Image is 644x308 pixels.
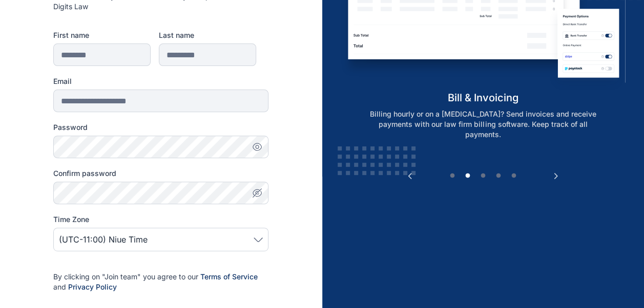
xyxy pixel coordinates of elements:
[59,233,148,246] span: (UTC-11:00) Niue Time
[53,122,268,133] label: Password
[405,171,415,181] button: Previous
[463,171,473,181] button: 2
[509,171,519,181] button: 5
[53,76,268,86] label: Email
[352,109,614,140] p: Billing hourly or on a [MEDICAL_DATA]? Send invoices and receive payments with our law firm billi...
[53,214,89,225] span: Time Zone
[53,272,268,292] p: By clicking on "Join team" you agree to our and
[68,282,117,291] a: Privacy Policy
[447,171,458,181] button: 1
[53,30,151,40] label: First name
[159,30,256,40] label: Last name
[493,171,504,181] button: 4
[200,272,258,281] a: Terms of Service
[53,168,268,179] label: Confirm password
[341,91,625,105] h5: bill & invoicing
[551,171,561,181] button: Next
[478,171,488,181] button: 3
